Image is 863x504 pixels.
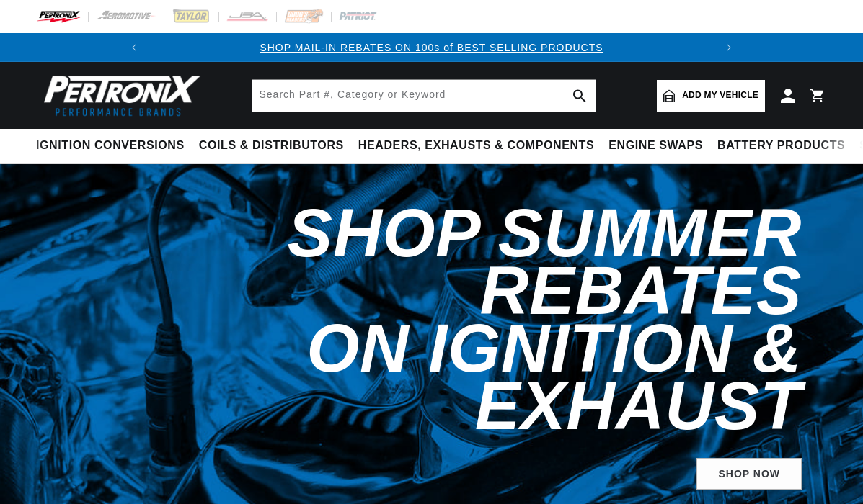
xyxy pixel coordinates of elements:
span: Battery Products [717,138,845,153]
a: Add my vehicle [657,80,765,112]
span: Coils & Distributors [199,138,344,153]
div: Announcement [149,40,714,55]
img: Pertronix [36,71,202,120]
summary: Battery Products [710,129,852,163]
summary: Ignition Conversions [36,129,192,163]
h2: Shop Summer Rebates on Ignition & Exhaust [185,204,802,435]
span: Ignition Conversions [36,138,185,153]
button: Translation missing: en.sections.announcements.previous_announcement [120,33,149,62]
button: search button [564,80,596,112]
a: SHOP MAIL-IN REBATES ON 100s of BEST SELLING PRODUCTS [260,42,603,53]
span: Add my vehicle [682,89,758,102]
span: Engine Swaps [608,138,703,153]
a: SHOP NOW [696,458,802,490]
summary: Headers, Exhausts & Components [351,129,601,163]
summary: Engine Swaps [601,129,710,163]
span: Headers, Exhausts & Components [358,138,594,153]
button: Translation missing: en.sections.announcements.next_announcement [714,33,743,62]
summary: Coils & Distributors [192,129,351,163]
input: Search Part #, Category or Keyword [252,80,596,112]
div: 1 of 2 [149,40,714,55]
